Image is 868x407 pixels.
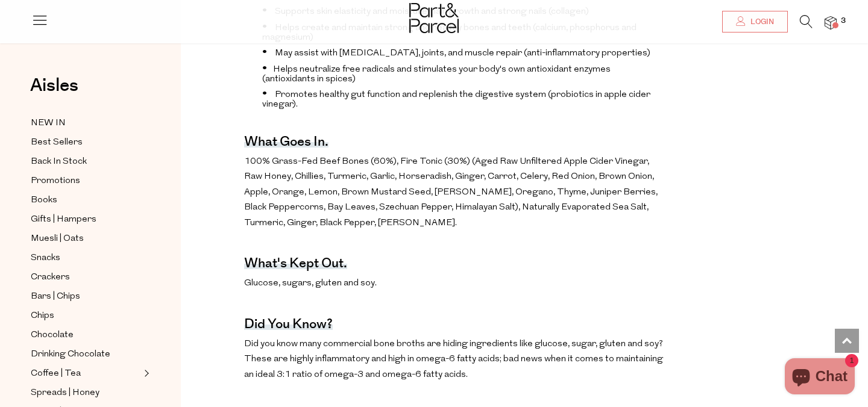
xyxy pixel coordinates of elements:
a: Snacks [31,250,140,266]
a: Spreads | Honey [31,385,140,400]
a: Promotions [31,173,140,188]
a: Muesli | Oats [31,231,140,246]
a: Back In Stock [31,154,140,169]
span: Books [31,193,57,208]
span: Bars | Chips [31,290,80,304]
a: Gifts | Hampers [31,212,140,227]
span: May assist with [MEDICAL_DATA], joints, and muscle repair (anti-inflammatory properties) [275,49,650,58]
span: Coffee | Tea [31,367,81,381]
a: Drinking Chocolate [31,347,140,362]
span: Aisles [30,72,78,99]
span: Snacks [31,251,60,266]
h4: What's kept out. [244,261,347,269]
a: Login [722,11,788,33]
a: NEW IN [31,116,140,131]
span: Crackers [31,270,70,285]
a: Bars | Chips [31,289,140,304]
span: Back In Stock [31,155,87,169]
span: Best Sellers [31,135,83,150]
a: Chocolate [31,328,140,343]
a: Aisles [30,76,78,107]
h4: What goes in. [244,139,329,148]
span: Login [747,17,774,27]
p: 100% Grass-Fed Beef Bones (60%), Fire Tonic (30%) (Aged Raw Unfiltered Apple Cider Vinegar, Raw H... [244,154,665,231]
button: Expand/Collapse Coffee | Tea [141,366,149,381]
span: Gifts | Hampers [31,213,96,227]
span: 3 [838,16,849,26]
span: Spreads | Honey [31,386,99,400]
span: Drinking Chocolate [31,347,110,362]
span: Muesli | Oats [31,232,84,246]
span: Chocolate [31,328,74,343]
a: Crackers [31,270,140,285]
a: Books [31,193,140,208]
li: Helps neutralize free radicals and stimulates your body's own antioxidant enzymes (antioxidants i... [262,63,665,84]
a: Coffee | Tea [31,366,140,381]
img: Part&Parcel [409,3,459,33]
a: Best Sellers [31,135,140,150]
span: Promotes healthy gut function and replenish the digestive system (probiotics in apple cider vineg... [262,90,650,109]
a: 3 [825,16,837,29]
h4: Did you know? [244,322,333,330]
span: NEW IN [31,116,66,131]
inbox-online-store-chat: Shopify online store chat [781,358,858,397]
p: Glucose, sugars, gluten and soy. [244,276,665,291]
span: Promotions [31,174,80,188]
p: Did you know many commercial bone broths are hiding ingredients like glucose, sugar, gluten and s... [244,337,665,383]
a: Chips [31,308,140,323]
span: Chips [31,309,54,323]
